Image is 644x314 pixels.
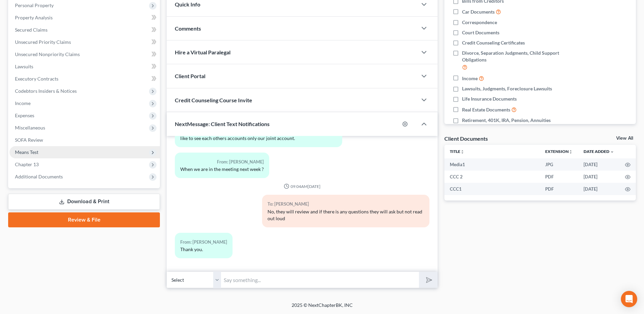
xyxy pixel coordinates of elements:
[15,137,43,143] span: SOFA Review
[175,73,205,79] span: Client Portal
[175,49,231,55] span: Hire a Virtual Paralegal
[175,1,200,7] span: Quick Info
[462,106,510,113] span: Real Estate Documents
[129,302,516,314] div: 2025 © NextChapterBK, INC
[221,272,419,288] input: Say something...
[15,51,80,57] span: Unsecured Nonpriority Claims
[8,212,160,227] a: Review & File
[540,171,578,183] td: PDF
[175,121,270,127] span: NextMessage: Client Text Notifications
[462,85,552,92] span: Lawsuits, Judgments, Foreclosure Lawsuits
[15,27,48,33] span: Secured Claims
[462,75,478,82] span: Income
[15,174,63,179] span: Additional Documents
[569,150,573,154] i: unfold_more
[462,8,495,15] span: Car Documents
[15,15,53,20] span: Property Analysis
[578,183,620,195] td: [DATE]
[10,60,160,73] a: Lawsuits
[10,73,160,85] a: Executory Contracts
[15,88,77,94] span: Codebtors Insiders & Notices
[175,25,201,32] span: Comments
[610,150,614,154] i: expand_more
[444,158,540,171] td: Media1
[462,50,582,63] span: Divorce, Separation Judgments, Child Support Obligations
[8,194,160,210] a: Download & Print
[462,29,499,36] span: Court Documents
[15,125,45,130] span: Miscellaneous
[180,238,227,246] div: From: [PERSON_NAME]
[444,171,540,183] td: CCC 2
[15,112,34,118] span: Expenses
[578,158,620,171] td: [DATE]
[578,171,620,183] td: [DATE]
[616,136,633,141] a: View All
[540,183,578,195] td: PDF
[10,36,160,48] a: Unsecured Priority Claims
[10,12,160,24] a: Property Analysis
[450,149,464,154] a: Titleunfold_more
[10,134,160,146] a: SOFA Review
[545,149,573,154] a: Extensionunfold_more
[180,166,264,173] div: When we are in the meeting next week ?
[175,184,429,189] div: 09:04AM[DATE]
[444,183,540,195] td: CCC1
[175,97,252,103] span: Credit Counseling Course Invite
[584,149,614,154] a: Date Added expand_more
[462,95,517,102] span: Life Insurance Documents
[444,135,488,142] div: Client Documents
[15,76,58,82] span: Executory Contracts
[10,48,160,60] a: Unsecured Nonpriority Claims
[180,246,227,253] div: Thank you.
[462,19,497,26] span: Correspondence
[15,2,54,8] span: Personal Property
[268,208,424,222] div: No, they will review and if there is any questions they will ask but not read out loud
[15,149,38,155] span: Means Test
[621,291,637,307] div: Open Intercom Messenger
[268,200,424,208] div: To: [PERSON_NAME]
[460,150,464,154] i: unfold_more
[15,161,39,167] span: Chapter 13
[462,39,525,46] span: Credit Counseling Certificates
[180,158,264,166] div: From: [PERSON_NAME]
[540,158,578,171] td: JPG
[15,64,33,69] span: Lawsuits
[15,100,31,106] span: Income
[10,24,160,36] a: Secured Claims
[15,39,71,45] span: Unsecured Priority Claims
[462,117,551,124] span: Retirement, 401K, IRA, Pension, Annuities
